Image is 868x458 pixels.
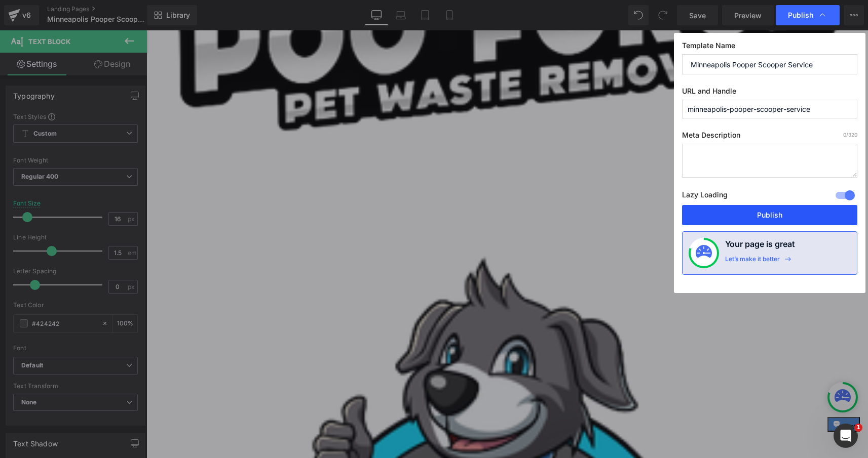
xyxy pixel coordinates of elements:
label: Template Name [682,41,857,54]
span: Publish [788,11,813,20]
div: Let’s make it better [725,255,780,268]
span: /320 [843,132,857,138]
img: onboarding-status.svg [696,245,712,261]
iframe: Intercom live chat [834,424,858,448]
label: Lazy Loading [682,188,728,205]
h4: Your page is great [725,238,795,255]
button: Publish [682,205,857,225]
inbox-online-store-chat: Shopify online store chat [681,387,713,420]
span: 0 [843,132,846,138]
span: 1 [854,424,862,432]
label: URL and Handle [682,87,857,100]
label: Meta Description [682,131,857,144]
